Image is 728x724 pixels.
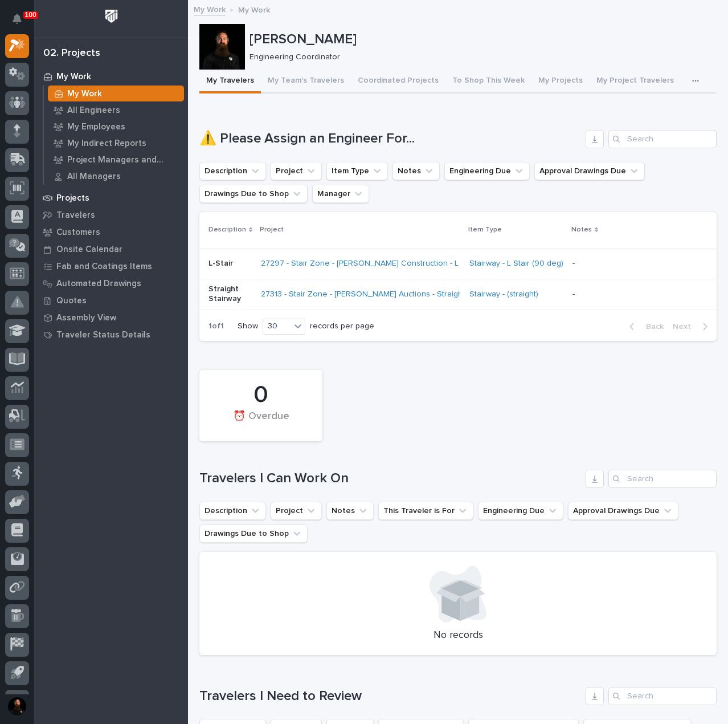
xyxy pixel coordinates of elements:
[445,70,531,93] button: To Shop This Week
[213,629,703,642] p: No records
[194,2,226,15] a: My Work
[44,102,188,118] a: All Engineers
[56,330,150,340] p: Traveler Status Details
[378,502,473,520] button: This Traveler is For
[608,687,717,705] input: Search
[673,322,698,332] span: Next
[534,162,645,180] button: Approval Drawings Due
[56,245,122,255] p: Onsite Calendar
[34,189,188,206] a: Projects
[199,502,266,520] button: Description
[43,47,100,60] div: 02. Projects
[34,223,188,241] a: Customers
[199,70,261,93] button: My Travelers
[44,119,188,135] a: My Employees
[263,320,291,332] div: 30
[67,139,146,149] p: My Indirect Reports
[572,290,575,299] div: -
[34,206,188,223] a: Travelers
[238,322,258,331] p: Show
[56,296,87,306] p: Quotes
[34,275,188,292] a: Automated Drawings
[219,410,303,434] div: ⏰ Overdue
[199,470,581,487] h1: Travelers I Can Work On
[351,70,445,93] button: Coordinated Projects
[199,185,308,203] button: Drawings Due to Shop
[199,131,581,147] h1: ⚠️ Please Assign an Engineer For...
[208,223,246,236] p: Description
[199,688,581,705] h1: Travelers I Need to Review
[478,502,563,520] button: Engineering Due
[468,223,502,236] p: Item Type
[34,258,188,275] a: Fab and Coatings Items
[312,185,369,203] button: Manager
[44,168,188,184] a: All Managers
[34,326,188,343] a: Traveler Status Details
[199,162,266,180] button: Description
[572,259,575,269] div: -
[238,3,270,15] p: My Work
[34,292,188,309] a: Quotes
[67,122,125,132] p: My Employees
[271,162,322,180] button: Project
[250,31,712,48] p: [PERSON_NAME]
[56,193,89,204] p: Projects
[199,312,233,340] p: 1 of 1
[608,470,717,488] input: Search
[5,694,29,718] button: users-avatar
[531,70,590,93] button: My Projects
[261,259,553,269] a: 27297 - Stair Zone - [PERSON_NAME] Construction - L Stair Redox Bio-Nutrients
[444,162,530,180] button: Engineering Due
[608,130,717,148] input: Search
[67,89,102,99] p: My Work
[199,524,308,543] button: Drawings Due to Shop
[590,70,681,93] button: My Project Travelers
[260,223,284,236] p: Project
[620,322,668,332] button: Back
[56,262,152,272] p: Fab and Coatings Items
[44,86,188,101] a: My Work
[326,162,388,180] button: Item Type
[469,290,538,299] a: Stairway - (straight)
[34,68,188,85] a: My Work
[208,284,252,304] p: Straight Stairway
[571,223,592,236] p: Notes
[5,7,29,31] button: Notifications
[56,227,100,238] p: Customers
[56,279,141,289] p: Automated Drawings
[271,502,322,520] button: Project
[67,172,121,182] p: All Managers
[44,135,188,151] a: My Indirect Reports
[326,502,374,520] button: Notes
[219,381,303,409] div: 0
[34,241,188,258] a: Onsite Calendar
[261,70,351,93] button: My Team's Travelers
[25,11,36,19] p: 100
[56,313,116,323] p: Assembly View
[34,309,188,326] a: Assembly View
[67,105,120,116] p: All Engineers
[67,155,179,165] p: Project Managers and Engineers
[56,72,91,82] p: My Work
[14,14,29,32] div: Notifications100
[44,152,188,168] a: Project Managers and Engineers
[568,502,678,520] button: Approval Drawings Due
[250,52,707,62] p: Engineering Coordinator
[639,322,664,332] span: Back
[261,290,498,299] a: 27313 - Stair Zone - [PERSON_NAME] Auctions - Straight Stairway
[310,322,374,331] p: records per page
[56,210,95,221] p: Travelers
[208,259,252,269] p: L-Stair
[392,162,440,180] button: Notes
[101,6,122,27] img: Workspace Logo
[668,322,717,332] button: Next
[469,259,563,269] a: Stairway - L Stair (90 deg)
